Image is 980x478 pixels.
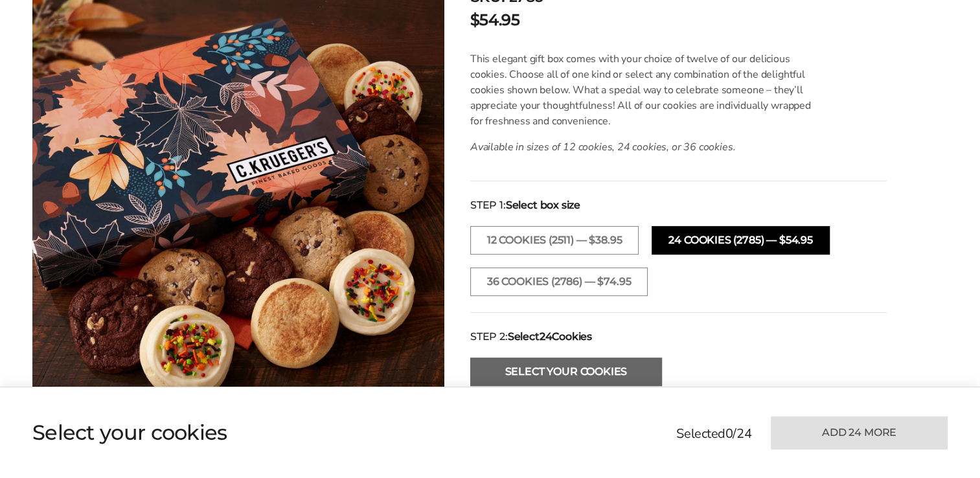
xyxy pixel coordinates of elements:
span: 24 [540,330,553,343]
button: 24 COOKIES (2785) — $54.95 [652,226,829,255]
strong: Select box size [506,198,580,213]
button: Select Your Cookies [470,358,662,386]
span: 0 [725,425,733,442]
strong: Select Cookies [508,329,592,345]
p: $54.95 [470,8,519,32]
div: STEP 2: [470,329,887,345]
em: Available in sizes of 12 cookies, 24 cookies, or 36 cookies. [470,140,735,154]
iframe: Sign Up via Text for Offers [10,429,134,468]
p: This elegant gift box comes with your choice of twelve of our delicious cookies. Choose all of on... [470,51,825,129]
button: 36 COOKIES (2786) — $74.95 [470,267,648,296]
div: STEP 1: [470,198,887,213]
p: Selected / [676,424,751,444]
button: 12 COOKIES (2511) — $38.95 [470,226,639,255]
button: Add 24 more [771,416,948,450]
span: 24 [736,425,751,442]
